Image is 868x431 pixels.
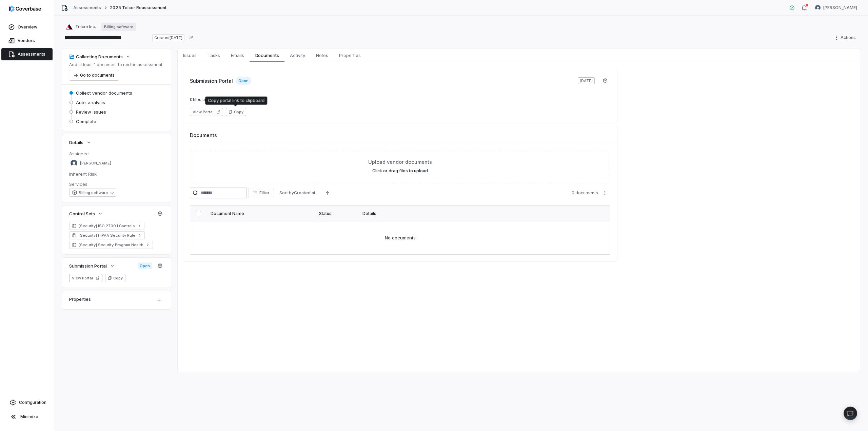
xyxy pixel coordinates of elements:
span: Filter [259,190,270,196]
div: Collecting Documents [69,54,123,60]
span: Telcor Inc. [75,24,96,30]
span: Review issues [76,109,106,115]
a: [Security] HIPAA Security Rule [69,231,145,239]
span: Submission Portal [190,77,233,84]
span: Collect vendor documents [76,90,132,96]
button: Copy link [185,32,197,44]
span: Overview [18,24,37,30]
span: [PERSON_NAME] [80,161,111,166]
span: Created [DATE] [152,34,184,41]
img: Jesse Nord avatar [815,5,821,11]
img: Casey McFarland avatar [71,160,77,166]
span: [Security] ISO 27001 Controls [79,223,135,229]
label: Click or drag files to upload [372,168,428,174]
span: Upload vendor documents [368,158,432,165]
button: Details [67,136,94,149]
button: Actions [832,33,860,43]
a: [Security] Security Program Health [69,241,153,249]
span: [DATE] [578,77,595,84]
span: [PERSON_NAME] [823,5,857,11]
span: Minimize [20,414,38,419]
button: View Portal [69,274,102,282]
button: Ascending [321,188,334,198]
dt: Inherent Risk [69,171,164,177]
td: No documents [190,222,610,254]
span: Emails [228,51,247,60]
button: Submission Portal [67,260,117,272]
button: Control Sets [67,208,105,220]
button: Copy [105,274,125,282]
button: Minimize [3,410,51,424]
span: Vendors [18,38,35,43]
span: Auto-analysis [76,99,105,105]
span: Notes [313,51,331,60]
span: Assessments [18,52,45,57]
button: https://telcor.com/Telcor Inc. [64,21,98,33]
button: Jesse Nord avatar[PERSON_NAME] [811,3,861,13]
button: More actions [599,188,610,198]
span: Documents [253,51,282,60]
button: View Portal [190,108,223,116]
span: Open [138,262,152,269]
button: Copy [226,108,246,116]
span: 0 documents [572,190,598,196]
span: Issues [180,51,199,60]
span: Complete [76,118,96,124]
a: Billing software [101,23,136,31]
div: Details [362,211,590,216]
div: Document Name [211,211,311,216]
button: Sort byCreated at [275,188,319,198]
a: Configuration [3,396,51,409]
a: Assessments [73,5,101,11]
span: Documents [190,132,217,139]
svg: Ascending [325,190,330,196]
div: Copy portal link to clipboard [208,98,264,103]
button: Collecting Documents [67,51,133,63]
span: Configuration [19,400,46,405]
span: Control Sets [69,211,95,217]
a: Vendors [1,35,53,47]
button: Go to documents [69,70,119,80]
span: Tasks [205,51,223,60]
span: Billing software [79,190,108,195]
span: Details [69,139,83,145]
span: Submission Portal [69,263,107,269]
span: [Security] HIPAA Security Rule [79,233,135,238]
button: Filter [248,188,274,198]
span: 2025 Telcor Reassessment [110,5,166,11]
a: Overview [1,21,53,33]
span: Open [236,77,251,85]
p: Add at least 1 document to run the assessment [69,62,162,67]
dt: Assignee [69,151,164,157]
span: 0 files uploaded [190,97,610,102]
span: Properties [336,51,363,60]
img: logo-D7KZi-bG.svg [9,5,41,12]
span: Activity [287,51,308,60]
a: Assessments [1,48,53,60]
span: [Security] Security Program Health [79,242,143,248]
dt: Services [69,181,164,187]
div: Status [319,211,354,216]
a: [Security] ISO 27001 Controls [69,222,144,230]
